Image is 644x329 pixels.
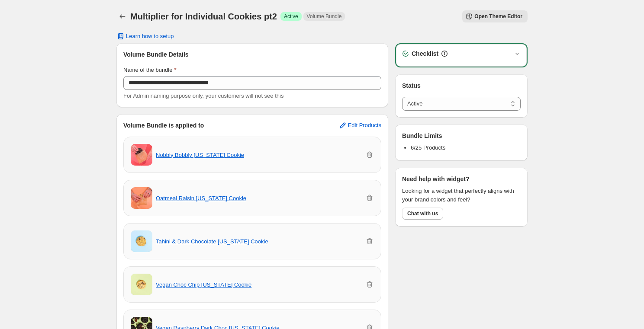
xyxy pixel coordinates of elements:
button: Learn how to setup [111,30,179,42]
img: Nobbly Bobbly New York Cookie [131,144,152,166]
span: Learn how to setup [126,33,174,40]
h3: Need help with widget? [402,175,470,183]
h3: Bundle Limits [402,131,442,140]
span: Open Theme Editor [474,13,522,20]
button: Tahini & Dark Chocolate [US_STATE] Cookie [156,238,268,245]
h3: Volume Bundle Details [123,50,381,59]
a: Open Theme Editor [462,10,528,22]
h3: Checklist [412,49,438,58]
img: Vegan Choc Chip New York Cookie [131,274,152,295]
h3: Status [402,81,521,90]
span: 6/25 Products [411,144,445,151]
span: Edit Products [348,122,381,129]
button: Oatmeal Raisin [US_STATE] Cookie [156,195,246,201]
img: Tahini & Dark Chocolate New York Cookie [131,230,152,252]
button: Back [116,10,129,22]
button: Chat with us [402,208,443,220]
span: Chat with us [407,210,438,217]
button: Nobbly Bobbly [US_STATE] Cookie [156,152,244,158]
h1: Multiplier for Individual Cookies pt2 [130,11,277,22]
img: Oatmeal Raisin New York Cookie [131,187,152,209]
span: Active [284,13,298,20]
h3: Volume Bundle is applied to [123,121,204,130]
button: Edit Products [333,118,386,132]
span: Volume Bundle [307,13,342,20]
span: For Admin naming purpose only, your customers will not see this [123,93,283,99]
span: Looking for a widget that perfectly aligns with your brand colors and feel? [402,187,521,204]
button: Vegan Choc Chip [US_STATE] Cookie [156,281,251,288]
label: Name of the bundle [123,66,177,74]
